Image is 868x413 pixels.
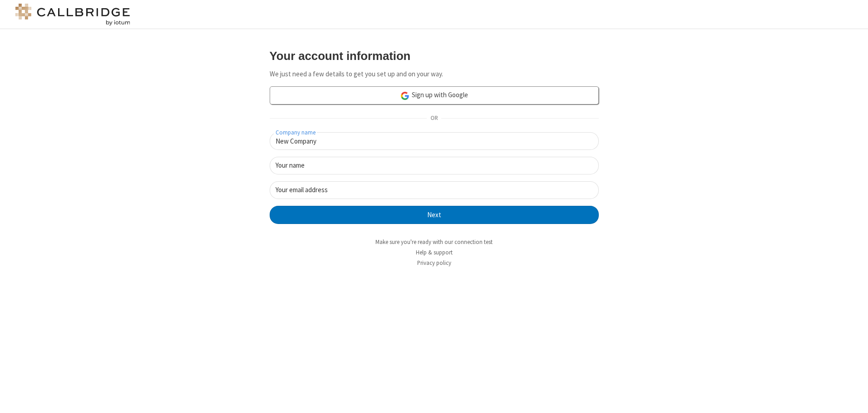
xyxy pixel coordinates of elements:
button: Next [270,206,599,224]
a: Privacy policy [417,259,451,267]
p: We just need a few details to get you set up and on your way. [270,69,599,80]
input: Your name [270,157,599,174]
a: Make sure you're ready with our connection test [375,238,493,246]
img: google-icon.png [400,91,410,101]
a: Help & support [416,249,453,256]
span: OR [427,112,441,125]
img: logo@2x.png [14,4,132,25]
input: Company name [270,132,599,150]
input: Your email address [270,181,599,199]
h3: Your account information [270,50,599,62]
a: Sign up with Google [270,86,599,104]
